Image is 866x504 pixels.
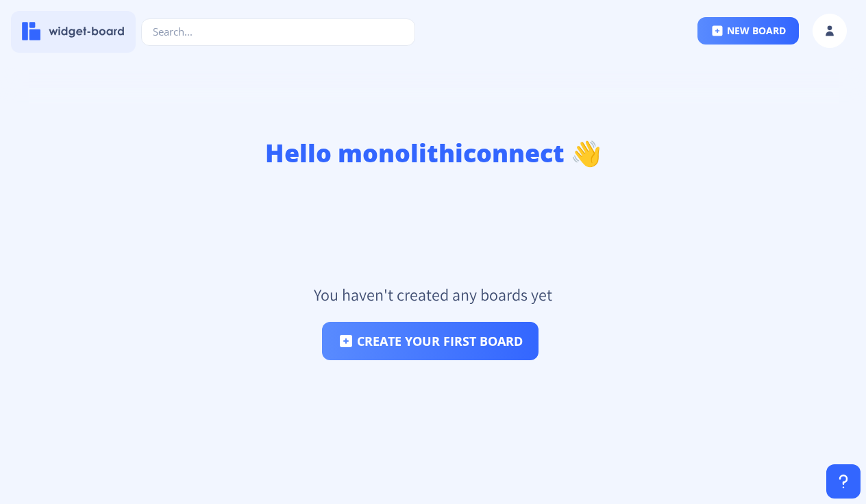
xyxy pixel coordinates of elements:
p: You haven't created any boards yet [314,283,552,305]
button: create your first board [322,322,539,360]
input: Search... [141,18,415,46]
img: logo-name.svg [22,22,125,40]
h1: Hello monolithiconnect 👋 [22,137,844,170]
button: new board [697,17,799,45]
